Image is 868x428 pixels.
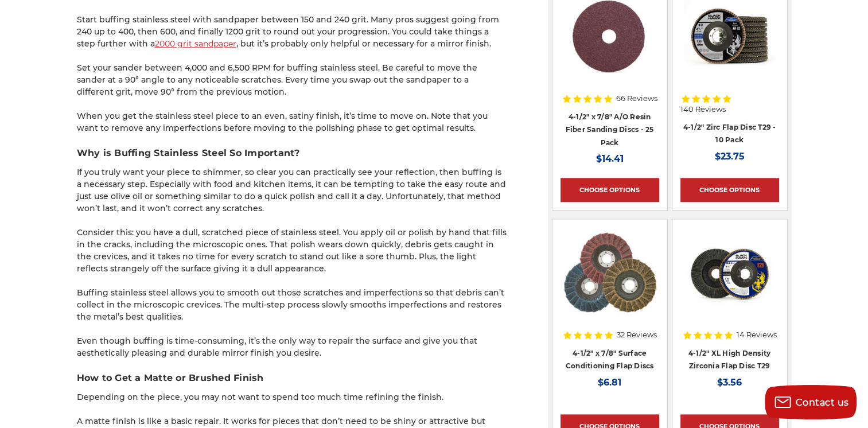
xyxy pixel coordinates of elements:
[737,331,777,338] span: 14 Reviews
[617,331,657,338] span: 32 Reviews
[77,287,507,323] p: Buffing stainless steel allows you to smooth out those scratches and imperfections so that debris...
[683,123,776,145] a: 4-1/2" Zirc Flap Disc T29 - 10 Pack
[717,377,742,388] span: $3.56
[77,62,507,98] p: Set your sander between 4,000 and 6,500 RPM for buffing stainless steel. Be careful to move the s...
[566,349,654,371] a: 4-1/2" x 7/8" Surface Conditioning Flap Discs
[796,397,849,408] span: Contact us
[560,178,659,202] a: Choose Options
[688,349,771,371] a: 4-1/2" XL High Density Zirconia Flap Disc T29
[77,14,507,50] p: Start buffing stainless steel with sandpaper between 150 and 240 grit. Many pros suggest going fr...
[596,153,624,164] span: $14.41
[77,335,507,359] p: Even though buffing is time-consuming, it’s the only way to repair the surface and give you that ...
[598,377,621,388] span: $6.81
[77,146,507,160] h3: Why is Buffing Stainless Steel So Important?
[77,110,507,134] p: When you get the stainless steel piece to an even, satiny finish, it’s time to move on. Note that...
[765,385,857,419] button: Contact us
[77,227,507,275] p: Consider this: you have a dull, scratched piece of stainless steel. You apply oil or polish by ha...
[715,151,745,162] span: $23.75
[680,178,779,202] a: Choose Options
[680,227,779,326] a: 4-1/2" XL High Density Zirconia Flap Disc T29
[560,227,659,326] a: Scotch brite flap discs
[77,371,507,385] h3: How to Get a Matte or Brushed Finish
[680,106,726,113] span: 140 Reviews
[616,95,657,102] span: 66 Reviews
[566,112,654,147] a: 4-1/2" x 7/8" A/O Resin Fiber Sanding Discs - 25 Pack
[155,38,236,49] a: 2000 grit sandpaper
[684,227,776,319] img: 4-1/2" XL High Density Zirconia Flap Disc T29
[562,227,656,319] img: Scotch brite flap discs
[77,391,507,403] p: Depending on the piece, you may not want to spend too much time refining the finish.
[77,166,507,215] p: If you truly want your piece to shimmer, so clear you can practically see your reflection, then b...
